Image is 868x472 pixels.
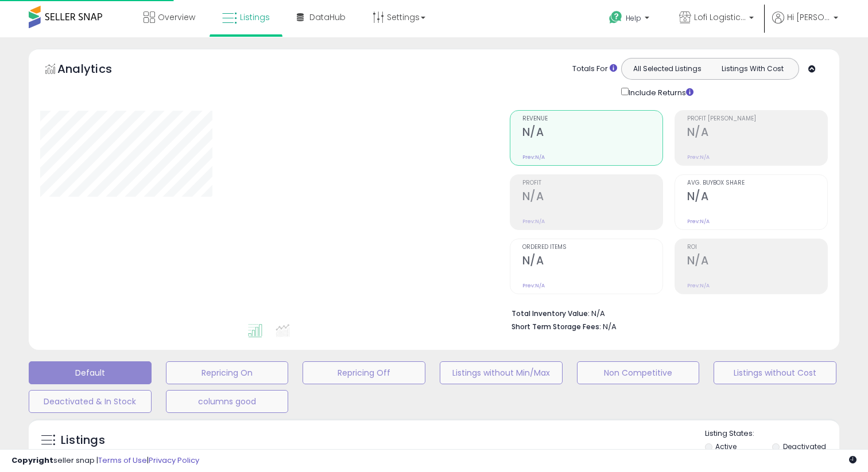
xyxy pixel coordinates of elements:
[522,116,662,122] span: Revenue
[687,254,827,270] h2: N/A
[511,306,819,319] li: N/A
[522,180,662,186] span: Profit
[158,11,195,23] span: Overview
[687,282,710,289] small: Prev: N/A
[600,2,661,37] a: Help
[687,190,827,205] h2: N/A
[687,244,827,251] span: ROI
[694,11,746,23] span: Lofi Logistics LLC
[613,85,707,99] div: Include Returns
[511,309,590,318] b: Total Inventory Value:
[440,361,563,384] button: Listings without Min/Max
[572,64,617,75] div: Totals For
[609,10,623,25] i: Get Help
[603,321,617,332] span: N/A
[687,116,827,122] span: Profit [PERSON_NAME]
[687,218,710,225] small: Prev: N/A
[687,126,827,141] h2: N/A
[687,154,710,161] small: Prev: N/A
[166,361,289,384] button: Repricing On
[303,361,425,384] button: Repricing Off
[772,11,838,37] a: Hi [PERSON_NAME]
[309,11,346,23] span: DataHub
[522,126,662,141] h2: N/A
[522,244,662,251] span: Ordered Items
[522,218,545,225] small: Prev: N/A
[522,190,662,205] h2: N/A
[29,361,152,384] button: Default
[577,361,700,384] button: Non Competitive
[522,154,545,161] small: Prev: N/A
[29,390,152,413] button: Deactivated & In Stock
[511,322,601,331] b: Short Term Storage Fees:
[626,13,641,23] span: Help
[710,61,795,76] button: Listings With Cost
[687,180,827,186] span: Avg. Buybox Share
[11,455,199,466] div: seller snap | |
[787,11,830,23] span: Hi [PERSON_NAME]
[57,61,134,80] h5: Analytics
[714,361,836,384] button: Listings without Cost
[522,254,662,270] h2: N/A
[240,11,270,23] span: Listings
[11,455,53,466] strong: Copyright
[166,390,289,413] button: columns good
[625,61,710,76] button: All Selected Listings
[522,282,545,289] small: Prev: N/A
